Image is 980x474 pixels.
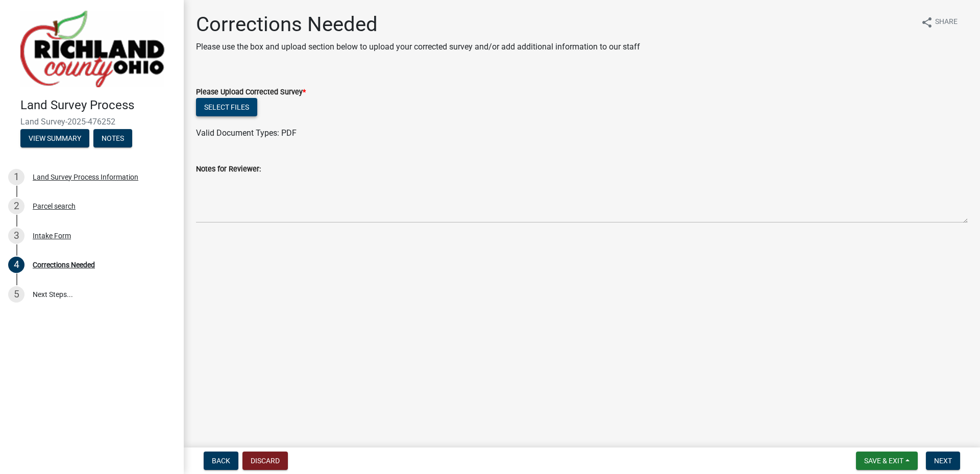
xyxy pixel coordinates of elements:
span: Save & Exit [864,457,903,465]
wm-modal-confirm: Summary [20,135,89,143]
button: Back [204,452,238,470]
h1: Corrections Needed [196,12,640,37]
span: Share [935,16,958,29]
div: 3 [8,228,24,244]
button: Notes [93,129,132,147]
button: Next [926,452,960,470]
span: Land Survey-2025-476252 [20,117,163,127]
div: 5 [8,286,24,303]
button: Discard [242,452,288,470]
div: Corrections Needed [33,261,95,268]
div: Parcel search [33,203,76,210]
div: Land Survey Process Information [33,173,138,181]
div: 4 [8,257,24,273]
span: Valid Document Types: PDF [196,128,297,138]
wm-modal-confirm: Notes [93,135,132,143]
div: Intake Form [33,232,71,239]
h4: Land Survey Process [20,98,176,113]
div: 1 [8,169,24,185]
span: Back [212,457,230,465]
label: Notes for Reviewer: [196,166,261,173]
button: Select files [196,98,257,116]
p: Please use the box and upload section below to upload your corrected survey and/or add additional... [196,41,640,53]
label: Please Upload Corrected Survey [196,89,306,96]
button: shareShare [913,12,966,32]
span: Next [934,457,952,465]
img: Richland County, Ohio [20,11,164,87]
button: View Summary [20,129,89,147]
div: 2 [8,198,24,214]
i: share [921,16,933,29]
button: Save & Exit [856,452,918,470]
